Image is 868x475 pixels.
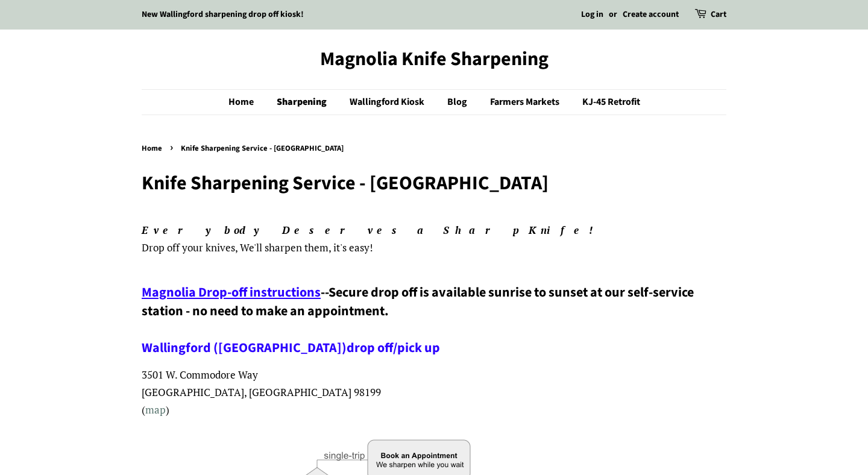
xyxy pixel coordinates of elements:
em: Everybody Deserves a Sharp Knife! [142,223,603,237]
a: Home [228,90,266,115]
a: New Wallingford sharpening drop off kiosk! [142,8,304,20]
a: Blog [438,90,479,115]
a: KJ-45 Retrofit [573,90,640,115]
span: Knife Sharpening Service - [GEOGRAPHIC_DATA] [181,143,347,154]
a: Farmers Markets [481,90,571,115]
a: Home [142,143,165,154]
a: drop off/pick up [347,338,440,357]
li: or [609,8,617,22]
a: Create account [623,8,679,20]
a: map [145,403,166,417]
span: -- [321,283,329,302]
span: › [170,140,176,155]
a: Magnolia Knife Sharpening [142,48,726,71]
span: 3501 W. Commodore Way [GEOGRAPHIC_DATA], [GEOGRAPHIC_DATA] 98199 ( ) [142,368,381,417]
a: Sharpening [268,90,339,115]
a: Cart [711,8,726,22]
nav: breadcrumbs [142,142,726,156]
a: Wallingford Kiosk [341,90,436,115]
a: Wallingford ([GEOGRAPHIC_DATA]) [142,338,347,357]
h1: Knife Sharpening Service - [GEOGRAPHIC_DATA] [142,172,726,195]
a: Magnolia Drop-off instructions [142,283,321,302]
span: Drop off your knives [142,241,235,254]
span: Secure drop off is available sunrise to sunset at our self-service station - no need to make an a... [142,283,694,357]
p: , We'll sharpen them, it's easy! [142,222,726,257]
a: Log in [581,8,603,20]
